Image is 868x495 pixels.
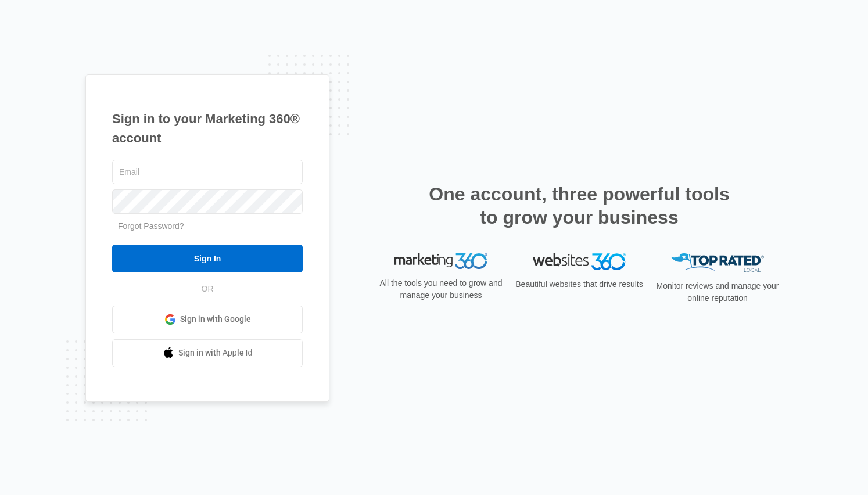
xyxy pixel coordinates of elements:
[178,347,253,359] span: Sign in with Apple Id
[112,306,303,333] a: Sign in with Google
[671,253,764,272] img: Top Rated Local
[112,109,303,148] h1: Sign in to your Marketing 360® account
[514,278,644,290] p: Beautiful websites that drive results
[652,280,783,304] p: Monitor reviews and manage your online reputation
[112,339,303,367] a: Sign in with Apple Id
[112,245,303,272] input: Sign In
[533,253,626,270] img: Websites 360
[118,221,184,231] a: Forgot Password?
[180,313,251,325] span: Sign in with Google
[394,253,487,270] img: Marketing 360
[112,160,303,184] input: Email
[376,277,506,302] p: All the tools you need to grow and manage your business
[425,182,733,229] h2: One account, three powerful tools to grow your business
[193,283,222,295] span: OR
